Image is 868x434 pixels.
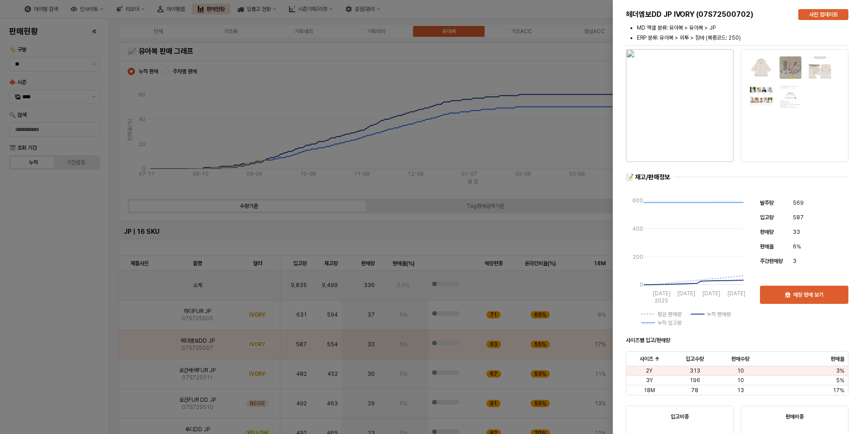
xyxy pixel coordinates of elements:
[793,257,796,266] span: 3
[626,173,670,182] div: 📝 재고/판매정보
[836,367,844,374] span: 3%
[737,387,744,394] span: 13
[760,200,774,206] span: 발주량
[644,387,655,394] span: 18M
[686,355,704,363] span: 입고수량
[737,377,744,384] span: 10
[737,367,744,374] span: 10
[793,227,800,237] span: 33
[671,414,689,420] strong: 입고비중
[809,11,838,18] p: 사진 업데이트
[626,10,791,19] h5: 헤더엠보DD JP IVORY (07S72500702)
[690,377,700,384] span: 196
[637,24,848,32] li: MD 엑셀 분류: 유아복 > 유아복 > JP
[731,355,749,363] span: 판매수량
[836,377,844,384] span: 5%
[640,355,653,363] span: 사이즈
[760,243,774,250] span: 판매율
[690,367,700,374] span: 313
[793,198,804,207] span: 569
[637,34,848,42] li: ERP 분류: 유아복 > 외투 > 잠바 (복종코드: 250)
[785,414,804,420] strong: 판매비중
[760,229,774,235] span: 판매량
[793,291,823,298] p: 매장 판매 보기
[760,286,848,304] button: 매장 판매 보기
[760,258,783,264] span: 주간판매량
[831,355,844,363] span: 판매율
[793,242,801,251] span: 6%
[626,337,670,343] strong: 사이즈별 입고/판매량
[691,387,698,394] span: 78
[793,213,804,222] span: 587
[760,214,774,221] span: 입고량
[833,387,844,394] span: 17%
[798,9,848,20] button: 사진 업데이트
[646,367,652,374] span: 2Y
[646,377,653,384] span: 3Y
